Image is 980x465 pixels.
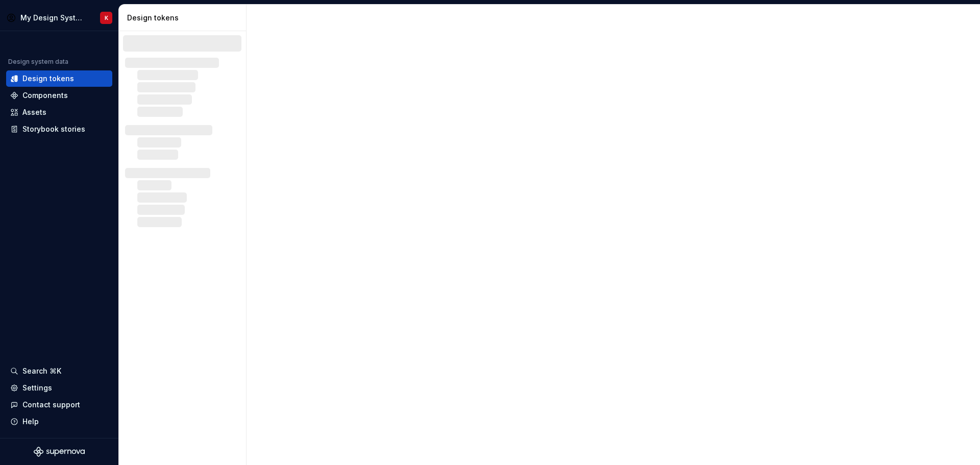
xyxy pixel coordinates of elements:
button: Help [6,413,112,430]
div: My Design System [20,13,86,23]
button: My Design SystemK [2,7,116,29]
a: Storybook stories [6,121,112,137]
div: Assets [22,107,46,117]
div: Settings [22,383,52,393]
div: Search ⌘K [22,366,61,376]
a: Design tokens [6,70,112,87]
div: Design system data [8,58,68,66]
div: Design tokens [127,13,242,23]
a: Settings [6,380,112,396]
a: Components [6,87,112,104]
div: Design tokens [22,74,74,84]
button: Contact support [6,397,112,413]
button: Search ⌘K [6,363,112,379]
div: Storybook stories [22,124,85,134]
div: Components [22,90,68,101]
a: Assets [6,104,112,120]
div: Help [22,417,39,427]
div: Contact support [22,400,80,410]
svg: Supernova Logo [34,447,85,457]
div: K [105,14,108,22]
